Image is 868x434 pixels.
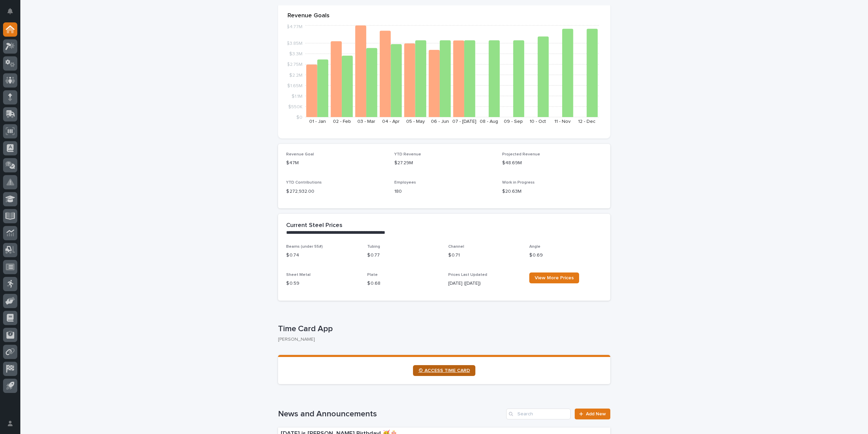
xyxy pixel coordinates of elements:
[394,181,416,185] span: Employees
[406,119,425,124] text: 05 - May
[394,159,494,167] p: $27.29M
[367,280,440,287] p: $ 0.68
[296,115,302,120] tspan: $0
[3,4,17,18] button: Notifications
[286,159,386,167] p: $47M
[286,273,311,277] span: Sheet Metal
[586,412,606,416] span: Add New
[554,119,571,124] text: 11 - Nov
[529,272,579,283] a: View More Prices
[287,41,302,46] tspan: $3.85M
[286,252,359,259] p: $ 0.74
[309,119,326,124] text: 01 - Jan
[448,245,464,249] span: Channel
[502,188,602,195] p: $20.63M
[530,119,546,124] text: 10 - Oct
[292,94,302,98] tspan: $1.1M
[286,188,386,195] p: $ 272,932.00
[8,8,17,19] div: Notifications
[286,280,359,287] p: $ 0.59
[288,104,302,109] tspan: $550K
[448,273,487,277] span: Prices Last Updated
[418,368,470,373] span: ⏲ ACCESS TIME CARD
[535,276,574,280] span: View More Prices
[286,152,314,156] span: Revenue Goal
[480,119,498,124] text: 08 - Aug
[367,273,378,277] span: Plate
[289,73,302,77] tspan: $2.2M
[278,324,608,334] p: Time Card App
[367,245,380,249] span: Tubing
[288,12,601,20] p: Revenue Goals
[286,181,322,185] span: YTD Contributions
[287,83,302,88] tspan: $1.65M
[448,280,521,287] p: [DATE] ([DATE])
[367,252,440,259] p: $ 0.77
[357,119,375,124] text: 03 - Mar
[502,181,535,185] span: Work in Progress
[575,409,610,419] a: Add New
[502,152,540,156] span: Projected Revenue
[529,245,540,249] span: Angle
[382,119,400,124] text: 04 - Apr
[529,252,602,259] p: $ 0.69
[431,119,449,124] text: 06 - Jun
[333,119,351,124] text: 02 - Feb
[286,245,323,249] span: Beams (under 55#)
[287,62,302,67] tspan: $2.75M
[287,24,302,29] tspan: $4.77M
[278,337,605,342] p: [PERSON_NAME]
[289,52,302,56] tspan: $3.3M
[394,188,494,195] p: 180
[448,252,521,259] p: $ 0.71
[286,222,342,229] h2: Current Steel Prices
[506,409,571,419] input: Search
[413,365,475,376] a: ⏲ ACCESS TIME CARD
[452,119,476,124] text: 07 - [DATE]
[502,159,602,167] p: $48.69M
[394,152,421,156] span: YTD Revenue
[578,119,595,124] text: 12 - Dec
[278,409,504,419] h1: News and Announcements
[504,119,523,124] text: 09 - Sep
